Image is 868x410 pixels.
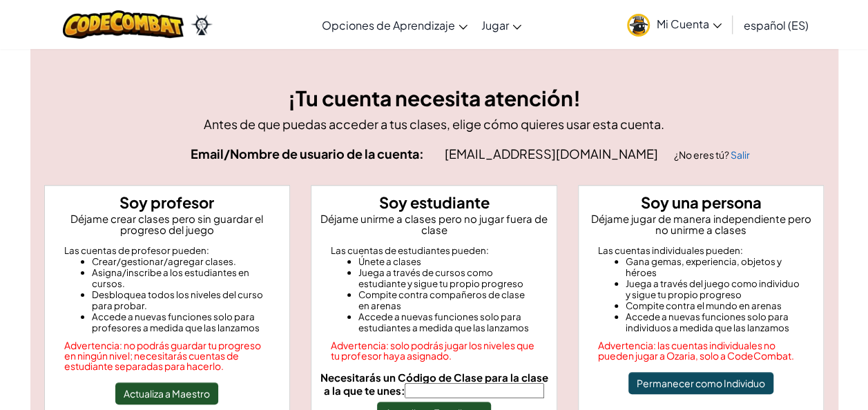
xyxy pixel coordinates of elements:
[191,14,213,35] img: Ozaria
[626,278,804,300] li: Juega a través del juego como individuo y sigue tu propio progreso
[358,311,537,333] li: Accede a nuevas funciones solo para estudiantes a medida que las lanzamos
[115,382,218,404] button: Actualiza a Maestro
[620,3,729,46] a: Mi Cuenta
[358,289,537,311] li: Compite contra compañeros de clase en arenas
[584,213,818,235] p: Déjame jugar de manera independiente pero no unirme a clases
[628,372,773,394] button: Permanecer como Individuo
[92,311,271,333] li: Accede a nuevas funciones solo para profesores a medida que las lanzamos
[92,256,271,267] li: Crear/gestionar/agregar clases.
[191,146,424,162] strong: Email/Nombre de usuario de la cuenta:
[744,18,809,32] span: español (ES)
[641,193,762,212] strong: Soy una persona
[445,146,660,162] span: [EMAIL_ADDRESS][DOMAIN_NAME]
[626,256,804,278] li: Gana gemas, experiencia, objetos y héroes
[331,340,537,361] div: Advertencia: solo podrás jugar los niveles que tu profesor haya asignado.
[317,213,551,235] p: Déjame unirme a clases pero no jugar fuera de clase
[626,300,804,311] li: Compite contra el mundo en arenas
[627,14,650,37] img: avatar
[92,289,271,311] li: Desbloquea todos los niveles del curso para probar.
[322,18,455,32] span: Opciones de Aprendizaje
[674,148,731,161] span: ¿No eres tú?
[315,6,474,43] a: Opciones de Aprendizaje
[63,10,184,39] img: CodeCombat logo
[358,256,537,267] li: Únete a clases
[378,193,489,212] strong: Soy estudiante
[358,267,537,289] li: Juega a través de cursos como estudiante y sigue tu propio progreso
[598,340,804,361] div: Advertencia: las cuentas individuales no pueden jugar a Ozaria, solo a CodeCombat.
[92,267,271,289] li: Asigna/inscribe a los estudiantes en cursos.
[64,245,271,256] div: Las cuentas de profesor pueden:
[64,340,271,371] div: Advertencia: no podrás guardar tu progreso en ningún nivel; necesitarás cuentas de estudiante sep...
[44,83,824,114] h3: ¡Tu cuenta necesita atención!
[331,245,537,256] div: Las cuentas de estudiantes pueden:
[44,114,824,134] p: Antes de que puedas acceder a tus clases, elige cómo quieres usar esta cuenta.
[320,371,548,397] span: Necesitarás un Código de Clase para la clase a la que te unes:
[119,193,214,212] strong: Soy profesor
[626,311,804,333] li: Accede a nuevas funciones solo para individuos a medida que las lanzamos
[657,17,722,31] span: Mi Cuenta
[598,245,804,256] div: Las cuentas individuales pueden:
[474,6,528,43] a: Jugar
[481,18,509,32] span: Jugar
[731,148,750,161] a: Salir
[405,383,544,398] input: Necesitarás un Código de Clase para la clase a la que te unes:
[50,213,284,235] p: Déjame crear clases pero sin guardar el progreso del juego
[737,6,816,43] a: español (ES)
